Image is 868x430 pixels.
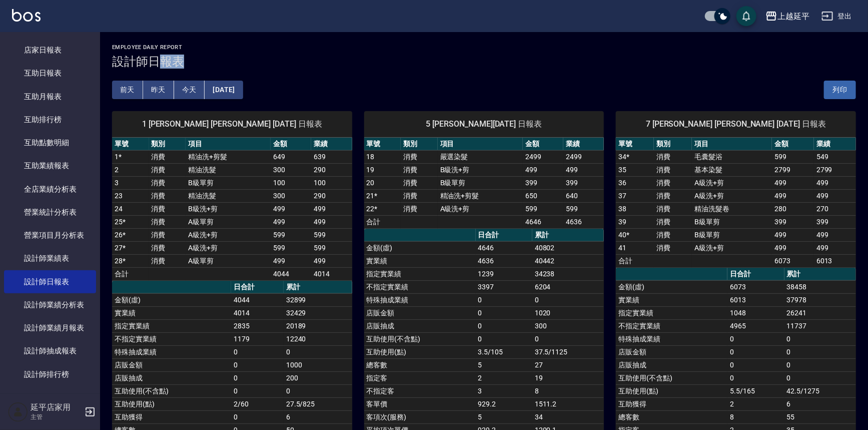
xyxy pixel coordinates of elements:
[532,397,604,410] td: 1511.2
[476,267,532,280] td: 1239
[364,371,476,384] td: 指定客
[654,228,692,241] td: 消費
[784,345,856,358] td: 0
[523,163,563,176] td: 499
[311,228,352,241] td: 599
[563,202,604,215] td: 599
[814,254,856,267] td: 6013
[112,306,231,319] td: 實業績
[532,319,604,332] td: 300
[401,150,438,163] td: 消費
[727,397,784,410] td: 2
[784,280,856,293] td: 38458
[616,397,727,410] td: 互助獲得
[692,241,772,254] td: A級洗+剪
[616,345,727,358] td: 店販金額
[817,7,856,26] button: 登出
[284,281,352,294] th: 累計
[271,202,311,215] td: 499
[4,201,96,224] a: 營業統計分析表
[112,384,231,397] td: 互助使用(不含點)
[784,293,856,306] td: 37978
[814,150,856,163] td: 549
[772,202,814,215] td: 280
[616,293,727,306] td: 實業績
[284,371,352,384] td: 200
[364,293,476,306] td: 特殊抽成業績
[271,241,311,254] td: 599
[311,189,352,202] td: 290
[784,371,856,384] td: 0
[532,280,604,293] td: 6204
[271,254,311,267] td: 499
[616,254,654,267] td: 合計
[311,215,352,228] td: 499
[727,371,784,384] td: 0
[364,254,476,267] td: 實業績
[476,397,532,410] td: 929.2
[532,293,604,306] td: 0
[364,306,476,319] td: 店販金額
[4,62,96,85] a: 互助日報表
[271,215,311,228] td: 499
[772,150,814,163] td: 599
[149,176,186,189] td: 消費
[112,293,231,306] td: 金額(虛)
[364,215,401,228] td: 合計
[523,189,563,202] td: 650
[616,306,727,319] td: 指定實業績
[727,306,784,319] td: 1048
[476,319,532,332] td: 0
[476,241,532,254] td: 4646
[727,293,784,306] td: 6013
[772,228,814,241] td: 499
[772,254,814,267] td: 6073
[616,319,727,332] td: 不指定實業績
[112,410,231,423] td: 互助獲得
[149,189,186,202] td: 消費
[814,189,856,202] td: 499
[654,150,692,163] td: 消費
[532,229,604,242] th: 累計
[115,179,119,187] a: 3
[618,244,626,252] a: 41
[112,371,231,384] td: 店販抽成
[149,138,186,151] th: 類別
[284,384,352,397] td: 0
[186,138,271,151] th: 項目
[401,202,438,215] td: 消費
[12,9,41,22] img: Logo
[4,247,96,270] a: 設計師業績表
[654,176,692,189] td: 消費
[616,332,727,345] td: 特殊抽成業績
[186,241,271,254] td: A級洗+剪
[115,192,123,200] a: 23
[311,176,352,189] td: 100
[271,150,311,163] td: 649
[364,280,476,293] td: 不指定實業績
[523,150,563,163] td: 2499
[476,306,532,319] td: 0
[476,254,532,267] td: 4636
[31,402,82,412] h5: 延平店家用
[476,384,532,397] td: 3
[772,163,814,176] td: 2799
[4,131,96,154] a: 互助點數明細
[376,119,592,129] span: 5 [PERSON_NAME][DATE] 日報表
[186,254,271,267] td: A級單剪
[523,202,563,215] td: 599
[364,241,476,254] td: 金額(虛)
[231,345,284,358] td: 0
[727,332,784,345] td: 0
[112,358,231,371] td: 店販金額
[205,81,243,99] button: [DATE]
[311,202,352,215] td: 499
[124,119,340,129] span: 1 [PERSON_NAME] [PERSON_NAME] [DATE] 日報表
[401,138,438,151] th: 類別
[438,189,523,202] td: 精油洗+剪髮
[364,345,476,358] td: 互助使用(點)
[231,306,284,319] td: 4014
[616,384,727,397] td: 互助使用(點)
[563,150,604,163] td: 2499
[311,163,352,176] td: 290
